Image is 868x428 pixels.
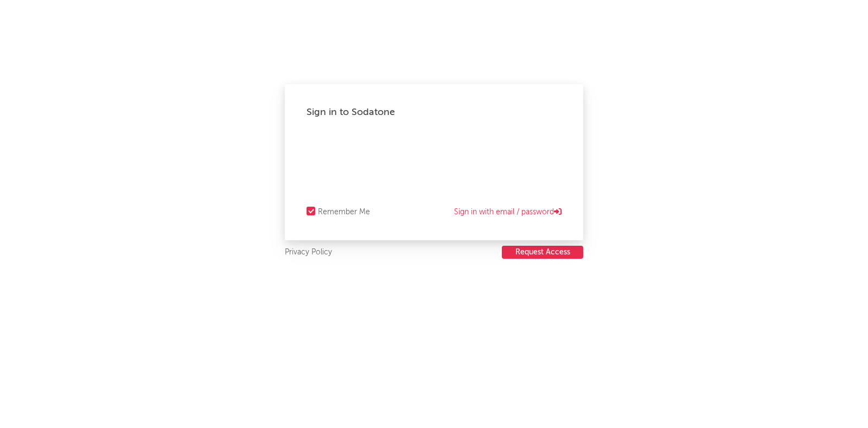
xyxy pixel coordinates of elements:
[502,246,583,259] button: Request Access
[307,106,561,119] div: Sign in to Sodatone
[502,246,583,259] a: Request Access
[318,206,370,219] div: Remember Me
[454,206,561,219] a: Sign in with email / password
[285,246,332,259] a: Privacy Policy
